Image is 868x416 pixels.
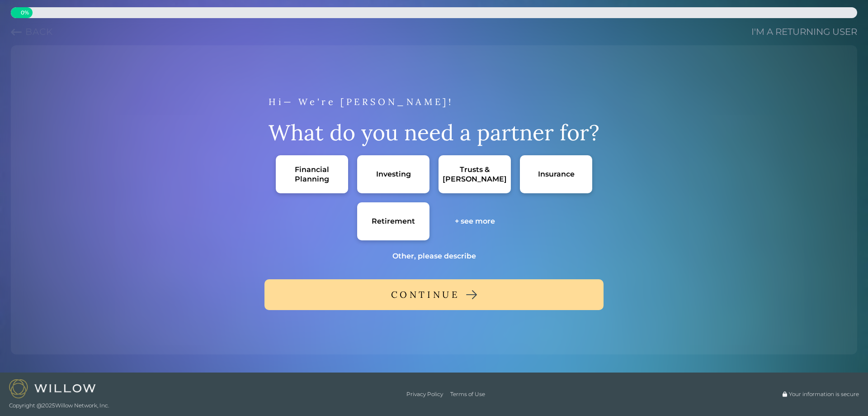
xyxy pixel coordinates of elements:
[285,165,339,184] div: Financial Planning
[372,216,415,226] div: Retirement
[450,391,485,398] a: Terms of Use
[11,9,29,16] span: 0 %
[264,279,604,310] button: CONTINUE
[25,26,53,37] span: Back
[406,391,443,398] a: Privacy Policy
[455,216,495,226] div: + see more
[392,251,476,261] div: Other, please describe
[751,25,857,38] a: I'm a returning user
[11,25,53,38] button: Previous question
[538,169,575,179] div: Insurance
[443,165,507,184] div: Trusts & [PERSON_NAME]
[391,287,460,303] div: CONTINUE
[269,119,599,146] div: What do you need a partner for?
[376,169,411,179] div: Investing
[269,94,599,110] div: Hi— We're [PERSON_NAME]!
[789,391,859,398] span: Your information is secure
[9,379,96,398] img: Willow logo
[9,402,109,409] span: Copyright @ 2025 Willow Network, Inc.
[11,7,33,18] div: 0% complete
